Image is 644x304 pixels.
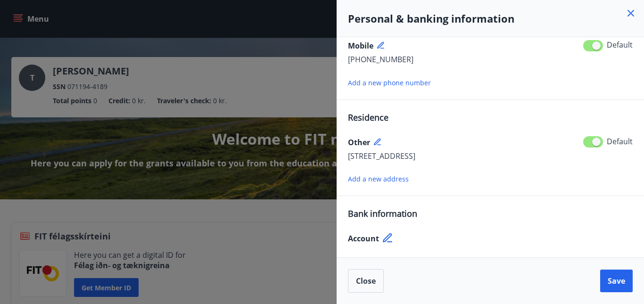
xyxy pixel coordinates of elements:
[608,276,625,286] span: Save
[348,208,417,219] span: Bank information
[600,270,633,292] button: Save
[348,78,431,87] span: Add a new phone number
[348,269,384,293] button: Close
[356,276,376,286] span: Close
[348,41,373,51] span: Mobile
[607,40,633,50] span: Default
[607,136,633,147] span: Default
[348,137,370,148] span: Other
[348,174,409,183] span: Add a new address
[348,112,388,123] span: Residence
[348,54,413,65] span: [PHONE_NUMBER]
[348,233,379,244] span: Account
[348,151,415,161] span: [STREET_ADDRESS]
[348,11,633,25] h4: Personal & banking information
